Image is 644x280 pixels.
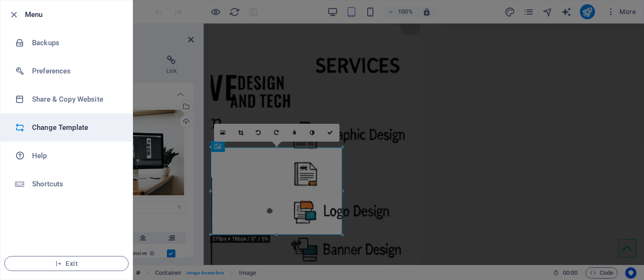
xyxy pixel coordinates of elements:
h6: Share & Copy Website [32,94,119,105]
span: Exit [12,260,121,267]
a: Help [0,142,132,170]
h6: Shortcuts [32,178,119,190]
button: Exit [4,256,129,271]
h6: Menu [25,9,125,20]
h6: Help [32,150,119,161]
h6: Backups [32,37,119,48]
h6: Change Template [32,122,119,133]
h6: Preferences [32,65,119,77]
